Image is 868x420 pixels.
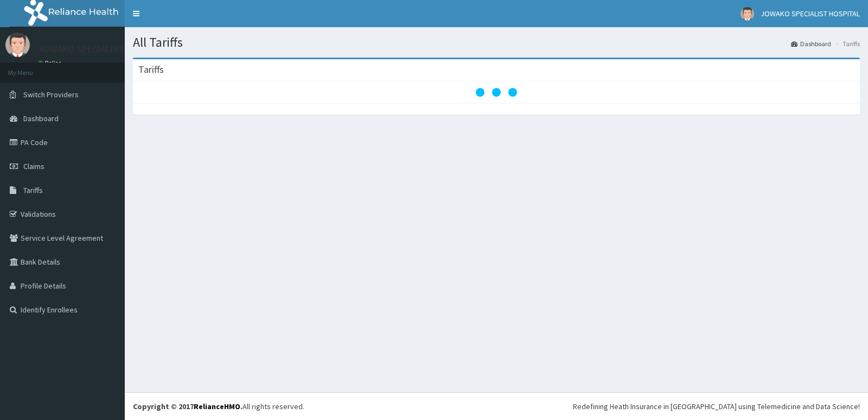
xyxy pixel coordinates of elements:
[23,185,43,195] span: Tariffs
[133,402,242,411] strong: Copyright © 2017 .
[741,7,754,21] img: User Image
[125,392,868,420] footer: All rights reserved.
[38,44,169,54] p: JOWAKO SPECIALIST HOSPITAL
[5,33,30,57] img: User Image
[38,59,64,67] a: Online
[23,114,59,123] span: Dashboard
[194,402,240,411] a: RelianceHMO
[133,35,860,49] h1: All Tariffs
[832,39,860,48] li: Tariffs
[23,161,44,171] span: Claims
[23,90,79,99] span: Switch Providers
[791,39,831,48] a: Dashboard
[138,65,164,74] h3: Tariffs
[475,71,518,114] svg: audio-loading
[573,401,860,412] div: Redefining Heath Insurance in [GEOGRAPHIC_DATA] using Telemedicine and Data Science!
[761,9,860,18] span: JOWAKO SPECIALIST HOSPITAL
